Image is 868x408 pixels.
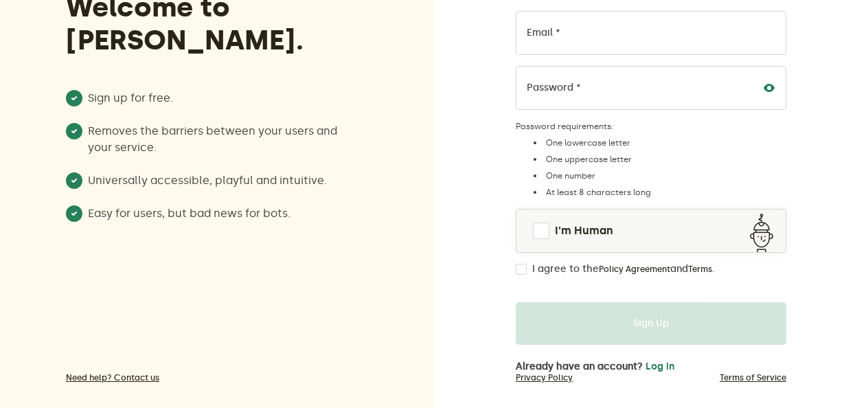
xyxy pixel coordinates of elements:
[529,187,786,198] li: At least 8 characters long
[646,361,674,372] button: Log in
[66,172,361,189] li: Universally accessible, playful and intuitive.
[516,121,786,132] label: Password requirements:
[66,90,361,106] li: Sign up for free.
[527,82,581,93] label: Password *
[66,205,361,222] li: Easy for users, but bad news for bots.
[599,264,670,275] a: Policy Agreement
[688,264,712,275] a: Terms
[527,27,560,38] label: Email *
[529,154,786,165] li: One uppercase letter
[555,223,613,239] span: I'm Human
[516,372,573,383] a: Privacy Policy
[529,170,786,181] li: One number
[66,372,361,383] a: Need help? Contact us
[720,372,786,383] a: Terms of Service
[529,137,786,148] li: One lowercase letter
[516,11,786,55] input: Email *
[532,264,715,275] label: I agree to the and .
[516,302,786,345] button: Sign Up
[66,123,361,156] li: Removes the barriers between your users and your service.
[516,361,643,372] span: Already have an account?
